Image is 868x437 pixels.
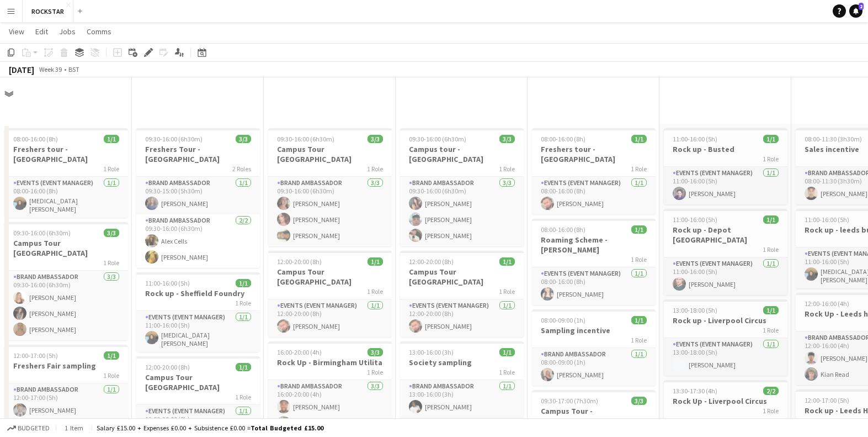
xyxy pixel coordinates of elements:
[499,287,515,296] span: 1 Role
[664,128,787,204] app-job-card: 11:00-16:00 (5h)1/1Rock up - Busted1 RoleEvents (Event Manager)1/111:00-16:00 (5h)[PERSON_NAME]
[664,315,787,325] h3: Rock up - Liverpool Circus
[136,214,260,268] app-card-role: Brand Ambassador2/209:30-16:00 (6h30m)Alex Cells[PERSON_NAME]
[36,65,64,73] span: Week 39
[541,397,598,405] span: 09:30-17:00 (7h30m)
[104,135,119,143] span: 1/1
[673,215,717,224] span: 11:00-16:00 (5h)
[849,4,862,18] a: 2
[532,348,656,386] app-card-role: Brand Ambassador1/108:00-09:00 (1h)[PERSON_NAME]
[145,279,190,287] span: 11:00-16:00 (5h)
[763,387,779,395] span: 2/2
[541,135,585,143] span: 08:00-16:00 (8h)
[136,128,260,268] app-job-card: 09:30-16:00 (6h30m)3/3Freshers Tour - [GEOGRAPHIC_DATA]2 RolesBrand Ambassador1/109:30-15:00 (5h3...
[236,135,251,143] span: 3/3
[103,165,119,173] span: 1 Role
[145,135,203,143] span: 09:30-16:00 (6h30m)
[367,368,383,376] span: 1 Role
[805,396,849,404] span: 12:00-17:00 (5h)
[368,348,383,356] span: 3/3
[499,135,515,143] span: 3/3
[23,1,73,22] button: ROCKSTAR
[499,257,515,266] span: 1/1
[631,135,647,143] span: 1/1
[532,309,656,386] app-job-card: 08:00-09:00 (1h)1/1Sampling incentive1 RoleBrand Ambassador1/108:00-09:00 (1h)[PERSON_NAME]
[368,135,383,143] span: 3/3
[232,165,251,173] span: 2 Roles
[532,325,656,335] h3: Sampling incentive
[136,144,260,164] h3: Freshers Tour - [GEOGRAPHIC_DATA]
[631,165,647,173] span: 1 Role
[763,306,779,314] span: 1/1
[532,406,656,426] h3: Campus Tour - [GEOGRAPHIC_DATA]
[9,27,24,36] span: View
[664,299,787,376] app-job-card: 13:00-18:00 (5h)1/1Rock up - Liverpool Circus1 RoleEvents (Event Manager)1/113:00-18:00 (5h)[PERS...
[136,272,260,352] app-job-card: 11:00-16:00 (5h)1/1Rock up - Sheffield Foundry1 RoleEvents (Event Manager)1/111:00-16:00 (5h)[MED...
[268,299,392,337] app-card-role: Events (Event Manager)1/112:00-20:00 (8h)[PERSON_NAME]
[251,424,323,432] span: Total Budgeted £15.00
[277,348,322,356] span: 16:00-20:00 (4h)
[13,229,71,237] span: 09:30-16:00 (6h30m)
[400,299,524,337] app-card-role: Events (Event Manager)1/112:00-20:00 (8h)[PERSON_NAME]
[859,3,864,10] span: 2
[409,257,454,266] span: 12:00-20:00 (8h)
[664,257,787,295] app-card-role: Events (Event Manager)1/111:00-16:00 (5h)[PERSON_NAME]
[805,135,862,143] span: 08:00-11:30 (3h30m)
[541,316,585,324] span: 08:00-09:00 (1h)
[4,128,128,218] app-job-card: 08:00-16:00 (8h)1/1Freshers tour - [GEOGRAPHIC_DATA]1 RoleEvents (Event Manager)1/108:00-16:00 (8...
[277,135,334,143] span: 09:30-16:00 (6h30m)
[400,177,524,246] app-card-role: Brand Ambassador3/309:30-16:00 (6h30m)[PERSON_NAME][PERSON_NAME][PERSON_NAME]
[532,219,656,305] app-job-card: 08:00-16:00 (8h)1/1Roaming Scheme - [PERSON_NAME]1 RoleEvents (Event Manager)1/108:00-16:00 (8h)[...
[277,257,322,266] span: 12:00-20:00 (8h)
[400,380,524,418] app-card-role: Brand Ambassador1/113:00-16:00 (3h)[PERSON_NAME]
[673,387,717,395] span: 13:30-17:30 (4h)
[400,267,524,287] h3: Campus Tour [GEOGRAPHIC_DATA]
[268,128,392,246] app-job-card: 09:30-16:00 (6h30m)3/3Campus Tour [GEOGRAPHIC_DATA]1 RoleBrand Ambassador3/309:30-16:00 (6h30m)[P...
[4,177,128,218] app-card-role: Events (Event Manager)1/108:00-16:00 (8h)[MEDICAL_DATA][PERSON_NAME]
[136,311,260,352] app-card-role: Events (Event Manager)1/111:00-16:00 (5h)[MEDICAL_DATA][PERSON_NAME]
[664,144,787,154] h3: Rock up - Busted
[145,363,190,371] span: 12:00-20:00 (8h)
[763,245,779,254] span: 1 Role
[400,128,524,246] app-job-card: 09:30-16:00 (6h30m)3/3Campus tour - [GEOGRAPHIC_DATA]1 RoleBrand Ambassador3/309:30-16:00 (6h30m)...
[400,251,524,337] app-job-card: 12:00-20:00 (8h)1/1Campus Tour [GEOGRAPHIC_DATA]1 RoleEvents (Event Manager)1/112:00-20:00 (8h)[P...
[13,351,58,360] span: 12:00-17:00 (5h)
[664,209,787,295] div: 11:00-16:00 (5h)1/1Rock up - Depot [GEOGRAPHIC_DATA]1 RoleEvents (Event Manager)1/111:00-16:00 (5...
[136,177,260,214] app-card-role: Brand Ambassador1/109:30-15:00 (5h30m)[PERSON_NAME]
[409,135,466,143] span: 09:30-16:00 (6h30m)
[532,235,656,255] h3: Roaming Scheme - [PERSON_NAME]
[664,167,787,204] app-card-role: Events (Event Manager)1/111:00-16:00 (5h)[PERSON_NAME]
[97,424,323,432] div: Salary £15.00 + Expenses £0.00 + Subsistence £0.00 =
[763,135,779,143] span: 1/1
[631,225,647,234] span: 1/1
[236,279,251,287] span: 1/1
[631,255,647,264] span: 1 Role
[268,251,392,337] app-job-card: 12:00-20:00 (8h)1/1Campus Tour [GEOGRAPHIC_DATA]1 RoleEvents (Event Manager)1/112:00-20:00 (8h)[P...
[673,135,717,143] span: 11:00-16:00 (5h)
[400,357,524,367] h3: Society sampling
[409,348,454,356] span: 13:00-16:00 (3h)
[4,271,128,340] app-card-role: Brand Ambassador3/309:30-16:00 (6h30m)[PERSON_NAME][PERSON_NAME][PERSON_NAME]
[664,396,787,406] h3: Rock Up - Liverpool Circus
[631,316,647,324] span: 1/1
[6,422,51,434] button: Budgeted
[400,341,524,418] app-job-card: 13:00-16:00 (3h)1/1Society sampling1 RoleBrand Ambassador1/113:00-16:00 (3h)[PERSON_NAME]
[367,287,383,296] span: 1 Role
[4,383,128,421] app-card-role: Brand Ambassador1/112:00-17:00 (5h)[PERSON_NAME]
[18,424,50,432] span: Budgeted
[805,299,849,308] span: 12:00-16:00 (4h)
[763,407,779,415] span: 1 Role
[31,24,52,39] a: Edit
[673,306,717,314] span: 13:00-18:00 (5h)
[532,128,656,214] div: 08:00-16:00 (8h)1/1Freshers tour - [GEOGRAPHIC_DATA]1 RoleEvents (Event Manager)1/108:00-16:00 (8...
[87,27,111,36] span: Comms
[68,65,79,73] div: BST
[104,229,119,237] span: 3/3
[235,299,251,307] span: 1 Role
